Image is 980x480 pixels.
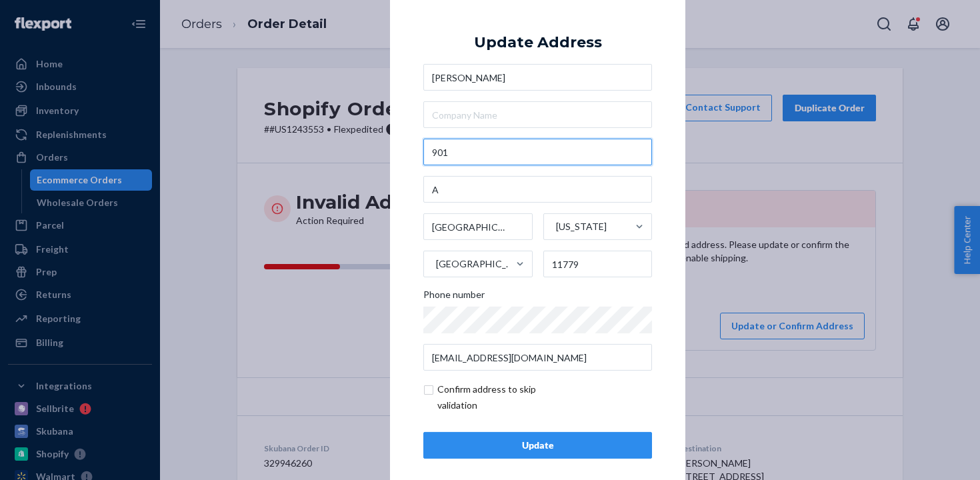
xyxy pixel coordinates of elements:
span: Phone number [423,288,485,307]
input: First & Last Name [423,64,652,91]
button: Update [423,432,652,459]
input: Street Address 2 (Optional) [423,176,652,203]
input: Email (Only Required for International) [423,344,652,371]
div: Update Address [474,35,602,51]
div: Update [435,439,641,452]
input: City [423,213,533,240]
input: Street Address [423,139,652,165]
input: Company Name [423,101,652,128]
div: [GEOGRAPHIC_DATA] [436,257,515,271]
div: [US_STATE] [556,220,607,233]
input: [GEOGRAPHIC_DATA] [435,251,436,277]
input: [US_STATE] [555,213,556,240]
input: ZIP Code [543,251,653,277]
